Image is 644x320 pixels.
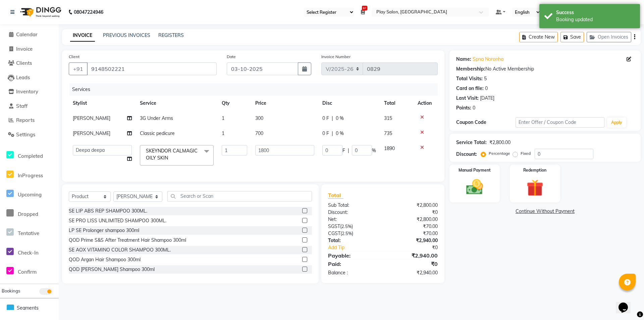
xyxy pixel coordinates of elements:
[222,130,224,136] span: 1
[323,209,383,216] div: Discount:
[16,117,35,123] span: Reports
[587,32,631,42] button: Open Invoices
[2,288,20,293] span: Bookings
[328,192,343,199] span: Total
[168,155,171,161] a: x
[16,131,35,138] span: Settings
[383,230,443,237] div: ₹70.00
[140,115,173,121] span: 3G Under Arms
[473,104,475,111] div: 0
[18,172,43,179] span: InProgress
[16,74,30,81] span: Leads
[16,88,38,95] span: Inventory
[456,65,485,73] div: Membership:
[73,115,110,121] span: [PERSON_NAME]
[383,209,443,216] div: ₹0
[87,62,217,75] input: Search by Name/Mobile/Email/Code
[17,305,39,312] span: Segments
[384,130,392,136] span: 735
[16,60,32,66] span: Clients
[456,65,634,73] div: No Active Membership
[332,115,333,122] span: |
[485,85,488,92] div: 0
[16,103,28,109] span: Staff
[18,191,42,198] span: Upcoming
[362,6,367,10] span: 97
[521,177,549,198] img: _gift.svg
[459,167,491,173] label: Manual Payment
[348,147,349,154] span: |
[372,147,376,154] span: %
[69,227,139,234] div: LP SE Prolonger shampoo 300ml
[69,256,141,263] div: QOD Argan Hair Shampoo 300ml
[136,96,218,111] th: Service
[383,252,443,260] div: ₹2,940.00
[616,293,637,313] iframe: chat widget
[523,167,546,173] label: Redemption
[461,177,488,197] img: _cash.svg
[18,230,39,236] span: Tentative
[167,191,312,201] input: Search or Scan
[251,96,318,111] th: Price
[336,115,344,122] span: 0 %
[140,130,175,136] span: Classic pedicure
[318,96,380,111] th: Disc
[456,95,479,102] div: Last Visit:
[323,252,383,260] div: Payable:
[323,230,383,237] div: ( )
[556,16,635,23] div: Booking updated
[414,96,438,111] th: Action
[323,244,393,251] a: Add Tip
[69,246,171,254] div: SE AOX VITAMINO COLOR SHAMPOO 300ML.
[380,96,414,111] th: Total
[323,216,383,223] div: Net:
[480,95,494,102] div: [DATE]
[336,130,344,137] span: 0 %
[69,208,147,215] div: SE LIP ABS REP SHAMPOO 300ML.
[323,260,383,268] div: Paid:
[456,139,487,146] div: Service Total:
[556,9,635,16] div: Success
[146,148,198,161] span: SKEYNDOR CALMAGIC OILY SKIN
[222,115,224,121] span: 1
[255,130,263,136] span: 700
[383,260,443,268] div: ₹0
[456,104,471,111] div: Points:
[489,139,511,146] div: ₹2,800.00
[158,32,184,38] a: REGISTERS
[383,269,443,276] div: ₹2,940.00
[456,151,477,158] div: Discount:
[393,244,443,251] div: ₹0
[69,62,88,75] button: +91
[69,266,155,273] div: QOD [PERSON_NAME] Shampoo 300ml
[560,32,584,42] button: Save
[456,119,516,126] div: Coupon Code
[451,208,639,215] a: Continue Without Payment
[18,249,39,256] span: Check-In
[323,223,383,230] div: ( )
[17,3,63,21] img: logo
[70,30,95,42] a: INVOICE
[332,130,333,137] span: |
[328,230,340,236] span: CGST
[341,224,352,229] span: 2.5%
[473,56,503,63] a: Spna Noronha
[384,145,395,151] span: 1890
[607,118,626,128] button: Apply
[69,54,79,60] label: Client
[18,269,37,275] span: Confirm
[16,46,33,52] span: Invoice
[323,202,383,209] div: Sub Total:
[328,223,340,229] span: SGST
[322,130,329,137] span: 0 F
[323,237,383,244] div: Total:
[103,32,150,38] a: PREVIOUS INVOICES
[74,3,103,21] b: 08047224946
[218,96,251,111] th: Qty
[18,211,38,217] span: Dropped
[321,54,351,60] label: Invoice Number
[383,202,443,209] div: ₹2,800.00
[69,83,443,96] div: Services
[383,223,443,230] div: ₹70.00
[69,217,166,224] div: SE PRO LISS UNLIMITED SHAMPOO 300ML.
